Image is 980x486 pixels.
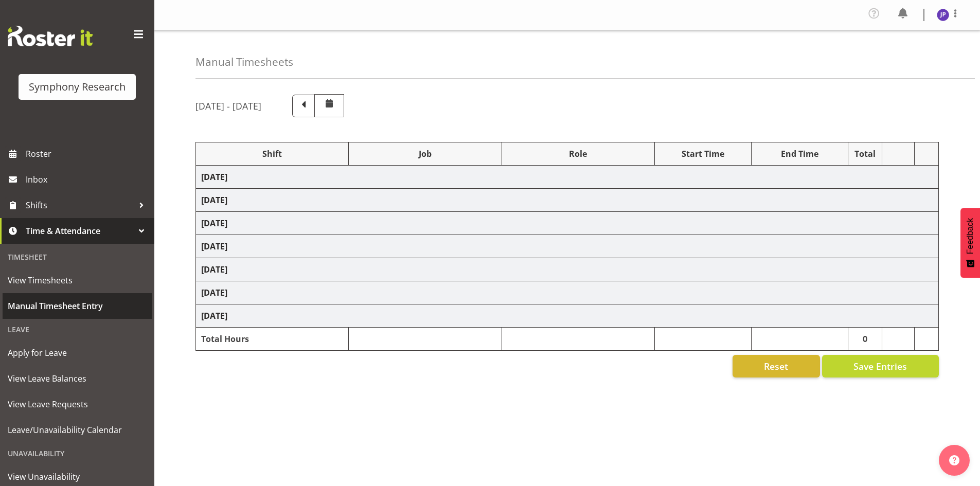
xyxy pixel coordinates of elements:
button: Save Entries [822,355,939,377]
a: View Leave Balances [3,366,152,391]
td: [DATE] [196,235,939,258]
a: View Leave Requests [3,391,152,417]
span: View Unavailability [8,469,147,484]
a: Manual Timesheet Entry [3,293,152,319]
a: Leave/Unavailability Calendar [3,417,152,443]
h4: Manual Timesheets [195,56,293,68]
td: [DATE] [196,212,939,235]
div: Role [507,148,649,160]
div: Total [853,148,877,160]
div: End Time [757,148,843,160]
img: judith-partridge11888.jpg [937,9,949,21]
div: Symphony Research [29,79,126,95]
span: Leave/Unavailability Calendar [8,422,147,438]
div: Shift [201,148,343,160]
span: View Timesheets [8,273,147,288]
button: Reset [733,355,820,377]
div: Start Time [660,148,746,160]
div: Leave [3,319,152,340]
div: Unavailability [3,443,152,464]
td: [DATE] [196,281,939,304]
div: Job [354,148,496,160]
a: View Timesheets [3,267,152,293]
a: Apply for Leave [3,340,152,366]
img: help-xxl-2.png [949,455,959,465]
span: View Leave Balances [8,371,147,386]
span: Manual Timesheet Entry [8,298,147,314]
td: [DATE] [196,304,939,328]
span: Save Entries [853,359,907,373]
td: Total Hours [196,328,349,351]
span: Inbox [26,172,149,187]
td: [DATE] [196,166,939,189]
span: Shifts [26,197,134,213]
button: Feedback - Show survey [960,208,980,278]
span: View Leave Requests [8,397,147,412]
td: [DATE] [196,258,939,281]
img: Rosterit website logo [8,26,93,46]
td: 0 [848,328,882,351]
span: Reset [764,359,788,373]
h5: [DATE] - [DATE] [195,100,261,112]
td: [DATE] [196,189,939,212]
div: Timesheet [3,246,152,267]
span: Roster [26,146,149,161]
span: Feedback [966,218,975,254]
span: Apply for Leave [8,345,147,361]
span: Time & Attendance [26,223,134,239]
